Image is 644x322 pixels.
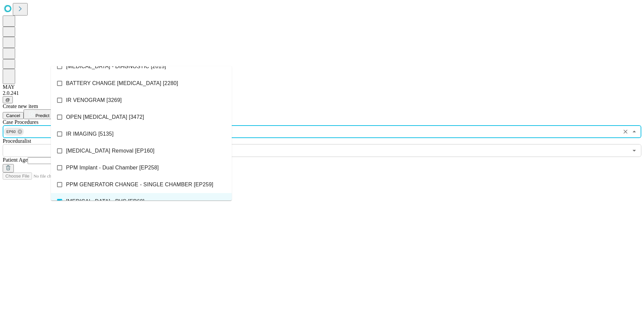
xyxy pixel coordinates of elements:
button: @ [3,96,13,103]
span: Patient Age [3,157,28,163]
span: [MEDICAL_DATA] - DIAGNOSTIC [2015] [66,62,166,71]
span: OPEN [MEDICAL_DATA] [3472] [66,113,144,121]
span: @ [5,97,10,102]
span: PPM Implant - Dual Chamber [EP258] [66,164,159,172]
div: 2.0.241 [3,90,641,96]
span: PPM GENERATOR CHANGE - SINGLE CHAMBER [EP259] [66,181,213,189]
span: [MEDICAL_DATA] Removal [EP160] [66,147,155,155]
span: IR VENOGRAM [3269] [66,96,122,104]
div: MAY [3,84,641,90]
div: EP60 [4,128,24,136]
span: Predict [35,113,49,118]
span: Scheduled Procedure [3,119,38,125]
span: EP60 [4,128,19,136]
span: Create new item [3,103,38,109]
span: [MEDICAL_DATA] - PVC [EP60] [66,197,144,206]
span: IR IMAGING [5135] [66,130,114,138]
span: BATTERY CHANGE [MEDICAL_DATA] [2280] [66,79,178,87]
button: Close [630,127,639,136]
span: Cancel [6,113,20,118]
button: Clear [621,127,630,136]
span: Proceduralist [3,138,31,144]
button: Open [630,146,639,155]
button: Predict [24,109,55,119]
button: Cancel [3,112,24,119]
